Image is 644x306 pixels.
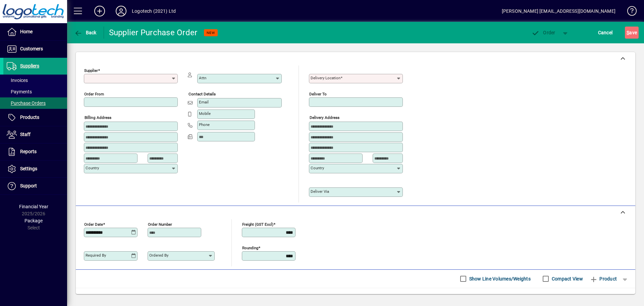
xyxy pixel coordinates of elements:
mat-label: Order from [84,92,104,96]
a: Home [3,24,67,40]
span: Package [24,218,43,223]
a: Support [3,178,67,194]
span: Purchase Orders [7,100,46,106]
mat-label: Order number [148,222,172,226]
mat-label: Country [311,166,324,170]
a: Knowledge Base [622,1,636,23]
span: Back [74,30,97,35]
button: Save [625,27,639,39]
a: Customers [3,41,67,57]
mat-label: Deliver To [309,92,327,96]
a: Products [3,109,67,126]
button: Back [72,27,98,39]
span: Support [20,183,37,188]
div: Supplier Purchase Order [109,27,198,38]
span: Order [532,30,555,35]
span: Reports [20,149,37,154]
label: Compact View [550,275,583,282]
span: Suppliers [20,63,39,69]
mat-label: Email [199,100,209,104]
span: Customers [20,46,43,51]
button: Order [528,27,559,39]
span: Products [20,115,39,120]
div: Logotech (2021) Ltd [132,6,176,16]
mat-label: Attn [199,76,206,80]
mat-label: Freight (GST excl) [242,222,273,226]
a: Purchase Orders [3,97,67,109]
span: S [627,30,629,35]
span: Settings [20,166,37,171]
mat-label: Deliver via [311,189,329,194]
label: Show Line Volumes/Weights [468,275,531,282]
span: Staff [20,132,31,137]
mat-label: Order date [84,222,103,226]
mat-label: Mobile [199,111,211,116]
span: Home [20,29,33,34]
a: Staff [3,126,67,143]
mat-label: Ordered by [149,253,168,258]
app-page-header-button: Back [67,27,104,39]
span: NEW [207,31,215,35]
a: Invoices [3,75,67,86]
span: Financial Year [19,204,48,209]
mat-label: Country [86,166,99,170]
button: Add [89,5,110,17]
button: Cancel [596,27,614,39]
span: Payments [7,89,32,94]
button: Profile [110,5,132,17]
mat-label: Required by [86,253,106,258]
mat-label: Delivery Location [311,76,340,80]
mat-label: Phone [199,122,210,127]
span: Invoices [7,78,28,83]
mat-label: Supplier [84,68,98,73]
a: Settings [3,161,67,177]
span: ave [627,27,637,38]
a: Payments [3,86,67,97]
mat-label: Rounding [242,245,258,250]
a: Reports [3,143,67,160]
div: [PERSON_NAME] [EMAIL_ADDRESS][DOMAIN_NAME] [502,6,615,16]
span: Cancel [598,27,613,38]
